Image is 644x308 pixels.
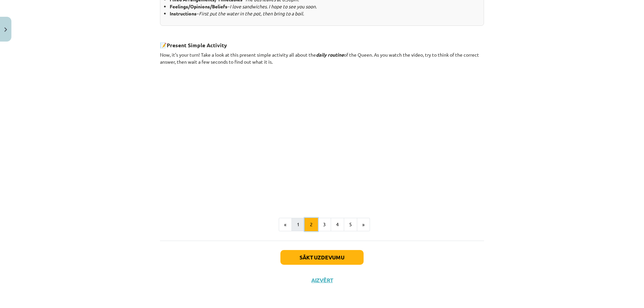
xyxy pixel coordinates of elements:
[331,218,344,231] button: 4
[357,218,370,231] button: »
[160,51,484,65] p: Now, it’s your turn! Take a look at this present simple activity all about the of the Queen. As y...
[167,42,227,49] strong: Present Simple Activity
[160,218,484,231] nav: Page navigation example
[170,3,479,10] li: –
[160,37,484,49] h3: 📝
[279,218,292,231] button: «
[305,218,318,231] button: 2
[318,218,331,231] button: 3
[170,3,227,9] b: Feelings/Opinions/Beliefs
[199,10,304,16] i: First put the water in the pot, then bring to a boil.
[291,218,305,231] button: 1
[280,250,364,265] button: Sākt uzdevumu
[344,218,357,231] button: 5
[316,52,344,58] i: daily routine
[170,10,479,17] li: –
[4,27,7,32] img: icon-close-lesson-0947bae3869378f0d4975bcd49f059093ad1ed9edebbc8119c70593378902aed.svg
[309,277,335,284] button: Aizvērt
[170,10,197,16] b: Instructions
[230,3,317,9] i: I love sandwiches. I hope to see you soon.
